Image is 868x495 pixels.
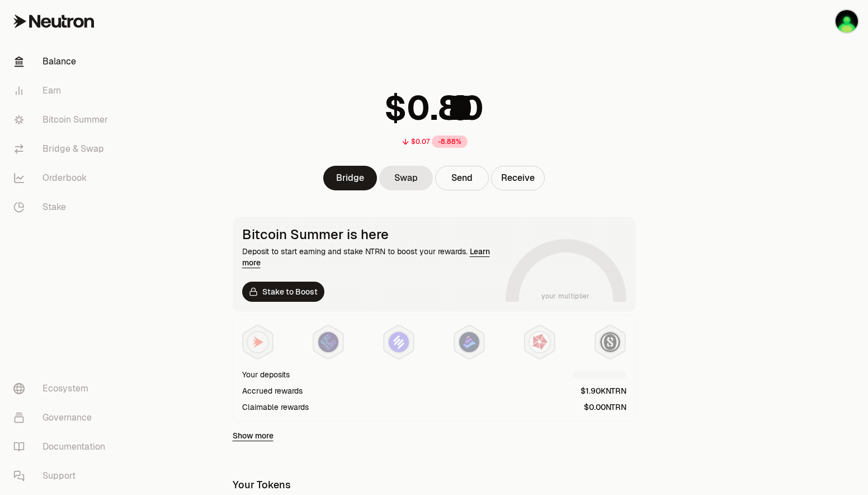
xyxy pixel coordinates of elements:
div: Bitcoin Summer is here [242,227,501,242]
div: Claimable rewards [242,401,309,413]
a: Stake to Boost [242,282,324,302]
a: Stake [4,193,121,222]
a: Swap [379,166,433,190]
span: your multiplier [541,291,590,302]
button: Receive [491,166,545,190]
a: Documentation [4,432,121,461]
a: Earn [4,76,121,105]
a: Show more [233,430,273,441]
a: Bitcoin Summer [4,105,121,134]
img: NTRN [248,332,268,352]
div: Accrued rewards [242,385,303,396]
a: Support [4,461,121,491]
a: Ecosystem [4,374,121,403]
div: Your deposits [242,369,290,380]
a: Orderbook [4,164,121,193]
button: Send [435,166,489,190]
img: Structured Points [600,332,620,352]
a: Bridge & Swap [4,134,121,164]
img: EtherFi Points [318,332,338,352]
img: Solv Points [389,332,409,352]
img: Bedrock Diamonds [459,332,479,352]
div: -8.88% [432,136,468,148]
a: Governance [4,403,121,432]
a: Bridge [323,166,377,190]
div: Your Tokens [233,477,291,493]
img: Mars Fragments [530,332,550,352]
div: Deposit to start earning and stake NTRN to boost your rewards. [242,246,501,268]
img: KO [836,10,858,32]
div: $0.07 [411,137,430,146]
a: Balance [4,47,121,76]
